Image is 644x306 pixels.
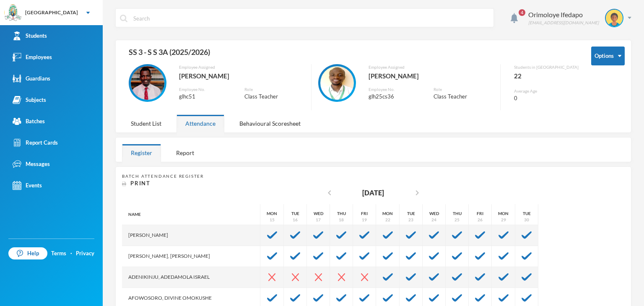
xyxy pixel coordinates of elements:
img: logo [5,5,21,21]
div: glh25cs36 [369,93,421,101]
div: [PERSON_NAME], [PERSON_NAME] [122,246,260,267]
div: Employee Assigned [179,64,305,70]
div: Role [244,86,305,93]
div: Wed [429,210,439,217]
span: Batch Attendance Register [122,174,204,179]
button: Options [591,47,625,65]
div: Messages [13,160,50,169]
div: [DATE] [362,188,384,198]
div: Attendance [177,114,224,132]
span: 4 [519,9,525,16]
div: SS 3 - S S 3A (2025/2026) [122,47,579,64]
div: Mon [498,210,509,217]
a: Terms [51,249,66,258]
div: 19 [362,217,367,223]
img: search [120,15,127,22]
div: Tue [407,210,415,217]
i: chevron_left [325,188,335,198]
div: Thu [453,210,462,217]
div: Employees [13,53,52,62]
input: Search [132,9,489,28]
img: EMPLOYEE [320,66,354,100]
div: Adenikinju, Adedamola Israel [122,267,260,288]
div: 25 [454,217,460,223]
div: Average Age [514,88,579,94]
div: [PERSON_NAME] [122,225,260,246]
div: 15 [270,217,275,223]
div: Report [167,144,203,162]
div: [PERSON_NAME] [179,70,305,81]
a: Privacy [76,249,94,258]
div: Class Teacher [244,93,305,101]
div: 22 [514,70,579,81]
a: Help [8,247,47,260]
div: 22 [385,217,390,223]
div: Employee No. [369,86,421,93]
div: 29 [501,217,506,223]
div: 18 [339,217,344,223]
div: 23 [408,217,413,223]
div: Student List [122,114,170,132]
div: Mon [382,210,393,217]
div: Employee No. [179,86,232,93]
div: Class Teacher [434,93,494,101]
i: chevron_right [412,188,422,198]
div: Name [122,204,260,225]
div: 16 [293,217,298,223]
div: Tue [523,210,531,217]
div: Register [122,144,161,162]
div: Wed [314,210,323,217]
div: · [70,249,72,258]
div: glhc51 [179,93,232,101]
img: STUDENT [606,10,623,26]
div: 24 [431,217,436,223]
div: Mon [267,210,277,217]
div: [PERSON_NAME] [369,70,494,81]
div: 30 [524,217,529,223]
div: 0 [514,94,579,103]
div: Employee Assigned [369,64,494,70]
div: Fri [477,210,483,217]
span: Print [130,180,151,187]
div: 26 [478,217,483,223]
div: Students in [GEOGRAPHIC_DATA] [514,64,579,70]
div: Thu [337,210,346,217]
div: Tue [291,210,299,217]
div: Events [13,181,42,190]
div: Report Cards [13,138,58,147]
div: Behavioural Scoresheet [231,114,309,132]
div: [EMAIL_ADDRESS][DOMAIN_NAME] [528,20,599,26]
div: Subjects [13,96,46,104]
div: Orimoloye Ifedapo [528,10,599,20]
div: [GEOGRAPHIC_DATA] [25,9,78,16]
div: 17 [316,217,321,223]
div: Role [434,86,494,93]
div: Batches [13,117,45,126]
div: Guardians [13,74,50,83]
img: EMPLOYEE [131,66,164,100]
div: Students [13,31,47,40]
div: Fri [361,210,368,217]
